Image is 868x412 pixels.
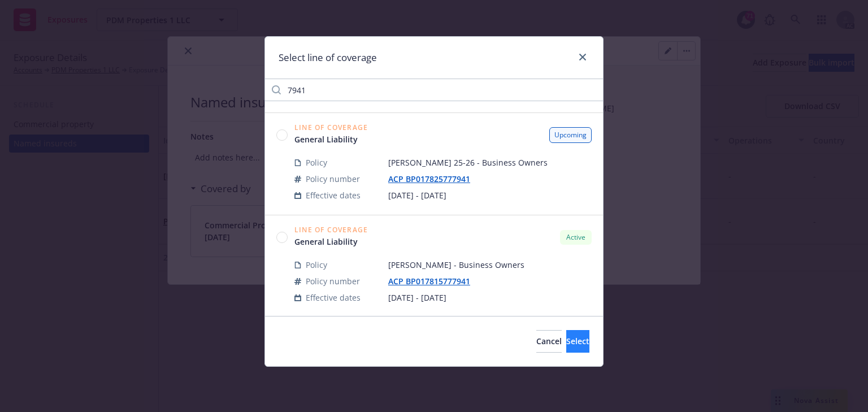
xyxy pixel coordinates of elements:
a: ACP BP017815777941 [388,276,479,287]
span: [PERSON_NAME] - Business Owners [388,259,592,271]
span: Active [565,232,587,242]
span: Select [566,336,589,346]
span: [DATE] - [DATE] [388,292,592,303]
span: Line of Coverage [294,227,368,233]
input: Filter by keyword [265,79,603,101]
span: Policy number [306,275,360,287]
h1: Select line of coverage [279,50,377,65]
button: Cancel [536,330,562,353]
span: Policy [306,157,327,168]
button: Select [566,330,589,353]
a: General Liability [294,133,368,145]
span: Effective dates [306,292,361,303]
span: Line of Coverage [294,124,368,131]
span: Cancel [536,336,562,346]
a: General Liability [294,236,368,248]
span: Policy [306,259,327,271]
span: Policy number [306,173,360,185]
a: ACP BP017825777941 [388,174,479,184]
span: [PERSON_NAME] 25-26 - Business Owners [388,157,592,168]
span: [DATE] - [DATE] [388,189,592,201]
span: Effective dates [306,189,361,201]
span: Upcoming [554,130,587,140]
a: close [576,50,589,64]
